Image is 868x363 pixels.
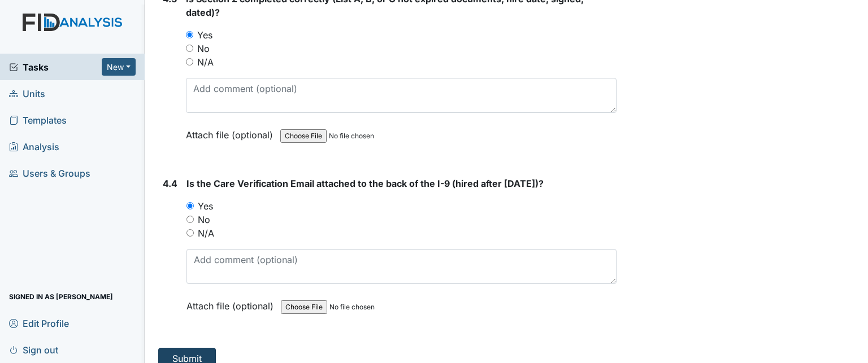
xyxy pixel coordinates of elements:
[9,314,69,332] span: Edit Profile
[186,229,194,237] input: N/A
[9,111,67,129] span: Templates
[198,199,213,213] label: Yes
[186,58,193,65] input: N/A
[102,58,136,76] button: New
[9,138,59,155] span: Analysis
[9,85,45,102] span: Units
[197,55,214,69] label: N/A
[198,213,210,226] label: No
[163,177,177,190] label: 4.4
[186,122,277,142] label: Attach file (optional)
[9,288,113,305] span: Signed in as [PERSON_NAME]
[9,341,58,358] span: Sign out
[186,178,544,189] span: Is the Care Verification Email attached to the back of the I-9 (hired after [DATE])?
[186,31,193,38] input: Yes
[186,216,194,223] input: No
[197,28,212,42] label: Yes
[197,42,210,55] label: No
[198,226,214,240] label: N/A
[9,164,90,182] span: Users & Groups
[186,45,193,52] input: No
[9,60,102,74] a: Tasks
[186,293,278,313] label: Attach file (optional)
[186,202,194,209] input: Yes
